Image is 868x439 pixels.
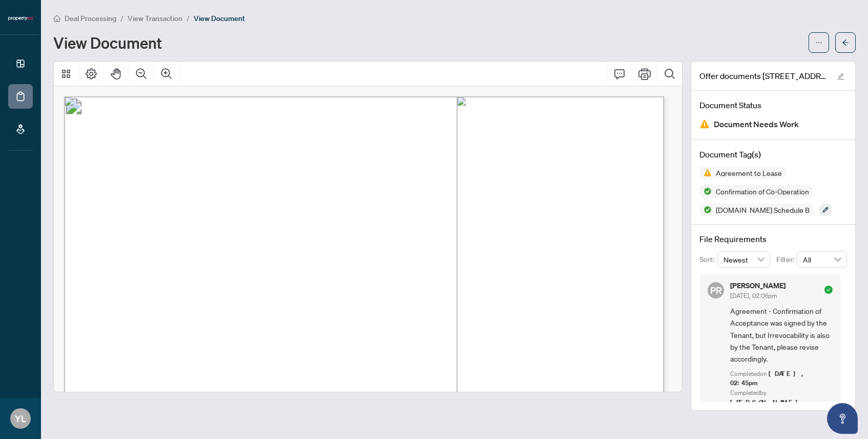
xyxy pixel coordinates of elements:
span: YL [15,411,26,426]
h4: Document Tag(s) [699,148,847,161]
div: Completed on [730,369,833,389]
h4: Document Status [699,99,847,111]
span: home [53,15,60,22]
img: Document Status [699,119,710,129]
h4: File Requirements [699,233,847,245]
span: PR [710,283,722,297]
span: check-circle [824,286,833,294]
span: Agreement - Confirmation of Acceptance was signed by the Tenant, but Irrevocability is also by th... [730,305,833,365]
span: View Document [194,14,245,23]
li: / [187,12,190,24]
span: ellipsis [815,39,822,46]
img: Status Icon [699,167,712,179]
img: Status Icon [699,204,712,216]
span: edit [837,73,844,80]
span: View Transaction [128,14,182,23]
span: Agreement to Lease [712,169,786,176]
span: arrow-left [842,39,849,46]
span: [DATE], 02:45pm [730,369,807,388]
h1: View Document [53,34,162,51]
p: Sort: [699,254,717,265]
span: Deal Processing [65,14,116,23]
img: Status Icon [699,185,712,197]
span: [DOMAIN_NAME] Schedule B [712,206,814,213]
span: [PERSON_NAME] [730,398,803,407]
span: All [803,252,841,267]
img: logo [8,15,33,22]
li: / [120,12,123,24]
span: Offer documents [STREET_ADDRESS] 1 1.pdf [699,70,828,82]
div: Completed by [730,388,833,408]
span: [DATE], 02:06pm [730,292,777,300]
h5: [PERSON_NAME] [730,282,786,289]
button: Open asap [827,403,858,434]
span: Confirmation of Co-Operation [712,188,813,195]
span: Newest [724,252,764,267]
p: Filter: [776,254,797,265]
span: Document Needs Work [714,117,799,131]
